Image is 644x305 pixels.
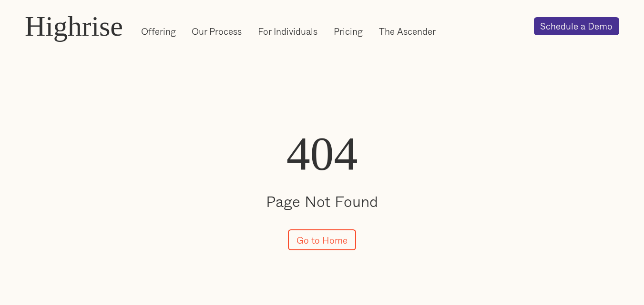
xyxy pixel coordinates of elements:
[334,25,363,38] a: Pricing
[288,229,356,250] a: Go to Home
[25,10,123,42] a: Highrise
[192,25,242,38] a: Our Process
[141,25,176,38] a: Offering
[534,17,619,35] a: Schedule a Demo
[251,128,394,180] h1: 404
[379,25,436,38] a: The Ascender
[251,193,394,210] h2: Page Not Found
[258,25,317,38] a: For Individuals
